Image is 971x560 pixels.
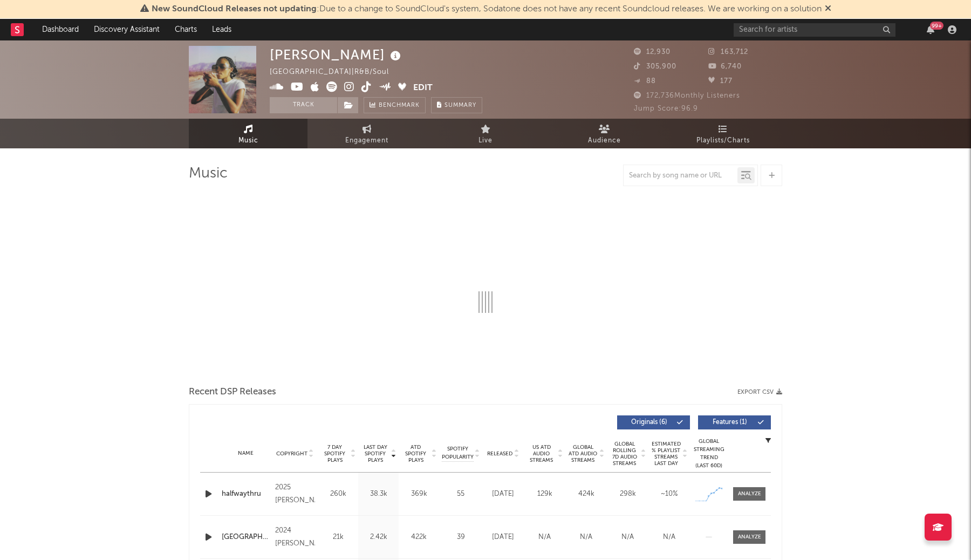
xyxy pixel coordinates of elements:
span: Summary [445,103,476,108]
a: Playlists/Charts [664,119,782,148]
div: 39 [442,532,480,543]
a: Live [426,119,545,148]
div: [PERSON_NAME] [270,46,404,64]
span: Playlists/Charts [696,134,750,147]
div: 298k [610,489,646,500]
span: New SoundCloud Releases not updating [152,5,317,13]
a: Music [189,119,307,148]
span: 6,740 [708,63,742,70]
div: N/A [526,532,563,543]
span: Spotify Popularity [442,445,474,461]
span: 163,712 [708,49,748,56]
div: 55 [442,489,480,500]
span: Last Day Spotify Plays [361,444,389,463]
span: Released [487,450,512,457]
div: 2024 [PERSON_NAME] [275,524,315,550]
span: Global ATD Audio Streams [568,444,598,463]
button: 99+ [927,25,934,34]
div: 99 + [930,22,943,30]
span: Originals ( 6 ) [624,419,674,426]
div: ~ 10 % [651,489,687,500]
div: 422k [401,532,436,543]
div: Global Streaming Trend (Last 60D) [693,438,725,470]
span: 7 Day Spotify Plays [320,444,349,463]
div: 38.3k [361,489,396,500]
a: Discovery Assistant [86,19,167,40]
a: Charts [167,19,204,40]
span: Benchmark [379,99,420,112]
span: US ATD Audio Streams [526,444,556,463]
div: [GEOGRAPHIC_DATA] | R&B/Soul [270,66,401,79]
a: Leads [204,19,239,40]
button: Export CSV [737,389,782,395]
div: [DATE] [485,532,521,543]
span: 88 [634,78,656,85]
span: Copyright [276,450,307,457]
div: 21k [320,532,355,543]
span: 12,930 [634,49,671,56]
a: Engagement [307,119,426,148]
span: Engagement [345,134,388,147]
a: halfwaythru [222,489,270,500]
span: ATD Spotify Plays [401,444,430,463]
span: : Due to a change to SoundCloud's system, Sodatone does not have any recent Soundcloud releases. ... [152,5,822,13]
div: 369k [401,489,436,500]
input: Search for artists [734,23,895,37]
span: 305,900 [634,63,676,70]
span: Estimated % Playlist Streams Last Day [651,441,681,467]
a: Audience [545,119,664,148]
div: N/A [651,532,687,543]
span: Features ( 1 ) [705,419,755,426]
span: 172,736 Monthly Listeners [634,92,740,99]
div: Name [222,449,270,457]
div: [DATE] [485,489,521,500]
a: Dashboard [35,19,86,40]
button: Originals(6) [617,415,690,429]
div: N/A [610,532,646,543]
div: 2.42k [361,532,396,543]
div: 129k [526,489,563,500]
div: 424k [568,489,604,500]
div: 260k [320,489,355,500]
input: Search by song name or URL [624,172,737,180]
span: Global Rolling 7D Audio Streams [610,441,639,467]
span: Music [238,134,258,147]
a: Benchmark [364,97,426,113]
span: Recent DSP Releases [189,386,276,399]
span: Audience [588,134,621,147]
button: Summary [431,97,482,113]
button: Track [270,97,337,113]
div: N/A [568,532,604,543]
span: Jump Score: 96.9 [634,105,698,112]
a: [GEOGRAPHIC_DATA] [222,532,270,543]
button: Edit [413,81,433,95]
span: 177 [708,78,733,85]
button: Features(1) [698,415,771,429]
span: Live [478,134,493,147]
span: Dismiss [825,5,831,13]
div: 2025 [PERSON_NAME] [275,481,315,507]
